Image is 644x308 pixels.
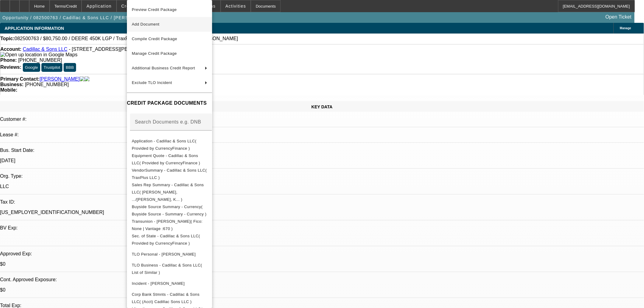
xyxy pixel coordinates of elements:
[132,153,200,165] span: Equipment Quote - Cadillac & Sons LLC( Provided by CurrencyFinance )
[132,37,177,41] span: Compile Credit Package
[127,152,212,167] button: Equipment Quote - Cadillac & Sons LLC( Provided by CurrencyFinance )
[132,66,195,70] span: Additional Business Credit Report
[132,139,197,151] span: Application - Cadillac & Sons LLC( Provided by CurrencyFinance )
[132,183,204,202] span: Sales Rep Summary - Cadillac & Sons LLC( [PERSON_NAME], .../[PERSON_NAME], K... )
[127,138,212,152] button: Application - Cadillac & Sons LLC( Provided by CurrencyFinance )
[127,291,212,306] button: Corp Bank Stmnts - Cadillac & Sons LLC( (Acct) Cadillac Sons LLC )
[127,233,212,247] button: Sec. of State - Cadillac & Sons LLC( Provided by CurrencyFinance )
[132,80,172,85] span: Exclude TLO Incident
[132,219,203,231] span: Transunion - [PERSON_NAME]( Fico: None | Vantage :670 )
[127,181,212,203] button: Sales Rep Summary - Cadillac & Sons LLC( Rustebakke, .../O'Connor, K... )
[127,203,212,218] button: Buyside Source Summary - Currency( Buyside Source - Summary - Currency )
[132,205,206,216] span: Buyside Source Summary - Currency( Buyside Source - Summary - Currency )
[132,252,196,257] span: TLO Personal - [PERSON_NAME]
[132,234,200,246] span: Sec. of State - Cadillac & Sons LLC( Provided by CurrencyFinance )
[132,22,159,26] span: Add Document
[132,51,177,56] span: Manage Credit Package
[127,167,212,181] button: VendorSummary - Cadillac & Sons LLC( TraxPlus LLC )
[132,263,202,275] span: TLO Business - Cadillac & Sons LLC( List of Similar )
[132,292,200,304] span: Corp Bank Stmnts - Cadillac & Sons LLC( (Acct) Cadillac Sons LLC )
[132,7,177,12] span: Preview Credit Package
[132,168,207,180] span: VendorSummary - Cadillac & Sons LLC( TraxPlus LLC )
[135,119,201,124] mat-label: Search Documents e.g. DNB
[127,276,212,291] button: Incident - Meraz, Luis
[127,262,212,276] button: TLO Business - Cadillac & Sons LLC( List of Similar )
[127,100,212,107] h4: CREDIT PACKAGE DOCUMENTS
[127,247,212,262] button: TLO Personal - Meraz, Luis
[132,281,185,286] span: Incident - [PERSON_NAME]
[127,218,212,233] button: Transunion - Meraz, Luis( Fico: None | Vantage :670 )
